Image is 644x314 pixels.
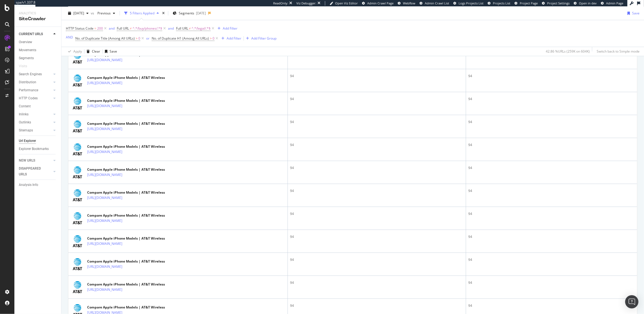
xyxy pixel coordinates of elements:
[290,303,464,308] div: 94
[520,1,538,5] span: Project Page
[19,39,32,45] div: Overview
[625,295,638,308] div: Open Intercom Messenger
[19,11,57,16] div: Analytics
[71,97,84,110] img: main image
[95,9,117,18] button: Previous
[87,287,122,292] a: [URL][DOMAIN_NAME]
[290,211,464,216] div: 94
[19,55,34,61] div: Segments
[130,26,132,31] span: ≠
[468,74,635,79] div: 94
[87,190,165,195] div: Compare Apple iPhone Models | AT&T Wireless
[192,25,211,32] span: ^.*/legal/.*$
[468,142,635,147] div: 94
[213,35,214,42] span: 0
[290,74,464,79] div: 94
[420,1,449,6] a: Admin Crawl List
[117,26,129,31] span: Full URL
[179,11,194,15] span: Segments
[71,257,84,271] img: main image
[468,120,635,124] div: 94
[152,36,209,41] span: No. of Duplicate H1 (Among All URLs)
[176,26,188,31] span: Full URL
[19,79,52,85] a: Distribution
[290,234,464,239] div: 94
[75,36,135,41] span: No. of Duplicate Title (Among All URLs)
[71,211,84,225] img: main image
[73,11,84,15] span: 2025 Jun. 22nd
[468,280,635,285] div: 94
[335,1,358,5] span: Open Viz Editor
[138,35,140,42] span: 0
[425,1,449,5] span: Admin Crawl List
[92,49,100,54] div: Clear
[215,25,237,32] button: Add Filter
[170,9,208,18] button: Segments[DATE]
[468,188,635,193] div: 94
[19,182,38,188] div: Analysis Info
[91,11,95,15] span: vs
[87,57,122,63] a: [URL][DOMAIN_NAME]
[330,1,358,6] a: Open Viz Editor
[87,305,165,310] div: Compare Apple iPhone Models | AT&T Wireless
[71,165,84,179] img: main image
[71,280,84,294] img: main image
[290,165,464,170] div: 94
[71,74,84,87] img: main image
[19,146,49,152] div: Explorer Bookmarks
[168,26,174,31] div: and
[19,111,52,117] a: Inlinks
[459,1,483,5] span: Logs Projects List
[66,35,73,40] div: AND
[66,26,94,31] span: HTTP Status Code
[87,282,165,287] div: Compare Apple iPhone Models | AT&T Wireless
[19,63,27,69] div: Visits
[597,49,640,54] div: Switch back to Simple mode
[95,11,111,15] span: Previous
[398,1,415,6] a: Webflow
[19,158,52,164] a: NEW URLS
[367,1,394,5] span: Admin Crawl Page
[122,9,161,18] button: 5 Filters Applied
[87,241,122,246] a: [URL][DOMAIN_NAME]
[362,1,394,6] a: Admin Crawl Page
[133,25,162,32] span: ^.*/buy/phones/.*$
[547,1,570,5] span: Project Settings
[161,11,166,16] div: times
[87,121,165,126] div: Compare Apple iPhone Models | AT&T Wireless
[87,264,122,269] a: [URL][DOMAIN_NAME]
[71,120,84,133] img: main image
[97,25,103,32] span: 200
[19,47,57,53] a: Movements
[223,26,237,31] div: Add Filter
[94,26,96,31] span: =
[189,26,191,31] span: ≠
[210,36,212,41] span: >
[87,172,122,178] a: [URL][DOMAIN_NAME]
[19,63,33,69] a: Visits
[66,35,73,40] button: AND
[19,87,52,93] a: Performance
[87,218,122,224] a: [URL][DOMAIN_NAME]
[468,165,635,170] div: 94
[542,1,570,6] a: Project Settings
[290,280,464,285] div: 94
[19,166,47,177] div: DISAPPEARED URLS
[19,31,43,37] div: CURRENT URLS
[574,1,597,6] a: Open in dev
[87,126,122,132] a: [URL][DOMAIN_NAME]
[109,26,115,31] div: and
[19,103,57,109] a: Content
[468,257,635,262] div: 94
[19,158,35,164] div: NEW URLS
[19,128,33,133] div: Sitemaps
[19,55,57,61] a: Segments
[71,188,84,202] img: main image
[488,1,510,6] a: Projects List
[19,47,36,53] div: Movements
[19,120,52,125] a: Outlinks
[251,36,276,41] div: Add Filter Group
[290,120,464,124] div: 94
[87,144,165,149] div: Compare Apple iPhone Models | AT&T Wireless
[146,36,149,41] button: or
